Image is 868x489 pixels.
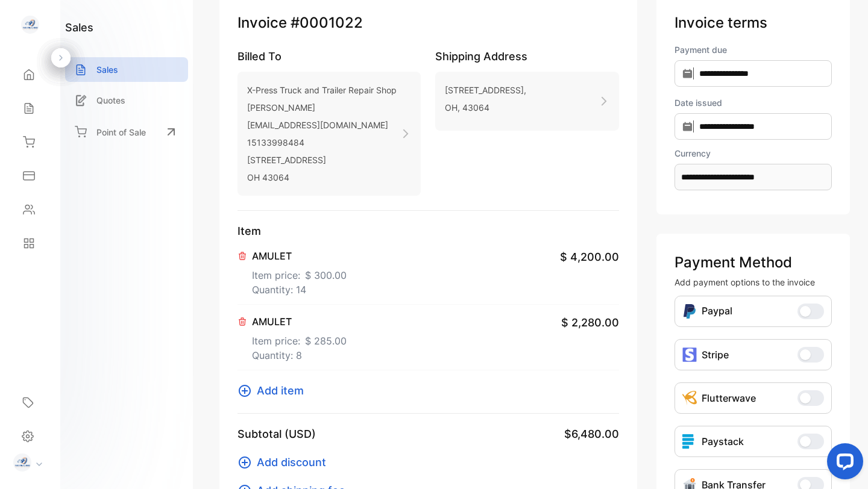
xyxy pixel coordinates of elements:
[675,276,832,288] p: Add payment options to the invoice
[445,81,526,99] p: [STREET_ADDRESS],
[564,426,619,442] span: $6,480.00
[435,48,618,64] p: Shipping Address
[237,48,421,64] p: Billed To
[252,282,347,297] p: Quantity: 14
[682,347,697,362] img: icon
[675,147,832,160] label: Currency
[702,304,732,319] p: Paypal
[96,126,146,139] p: Point of Sale
[252,329,347,348] p: Item price:
[247,151,397,169] p: [STREET_ADDRESS]
[13,453,31,472] img: profile
[675,252,832,273] p: Payment Method
[682,434,697,449] img: icon
[817,438,868,489] iframe: LiveChat chat widget
[561,314,619,331] span: $ 2,280.00
[257,454,326,470] span: Add discount
[65,19,93,36] h1: sales
[96,63,118,76] p: Sales
[247,116,397,134] p: [EMAIL_ADDRESS][DOMAIN_NAME]
[65,57,188,82] a: Sales
[682,391,697,405] img: Icon
[247,99,397,116] p: [PERSON_NAME]
[257,382,304,399] span: Add item
[682,304,697,319] img: Icon
[65,88,188,113] a: Quotes
[675,43,832,56] label: Payment due
[237,382,311,399] button: Add item
[305,334,347,348] span: $ 285.00
[237,12,619,34] p: Invoice
[252,263,347,282] p: Item price:
[247,81,397,99] p: X-Press Truck and Trailer Repair Shop
[702,434,744,449] p: Paystack
[305,268,347,282] span: $ 300.00
[291,12,363,34] span: #0001022
[252,249,347,263] p: AMULET
[96,94,125,107] p: Quotes
[252,348,347,363] p: Quantity: 8
[247,134,397,151] p: 15133998484
[702,347,729,362] p: Stripe
[65,119,188,145] a: Point of Sale
[252,314,347,329] p: AMULET
[445,99,526,116] p: OH, 43064
[237,426,316,442] p: Subtotal (USD)
[21,16,39,34] img: logo
[237,223,619,239] p: Item
[560,249,619,265] span: $ 4,200.00
[675,96,832,109] label: Date issued
[702,391,756,405] p: Flutterwave
[675,12,832,34] p: Invoice terms
[247,169,397,186] p: OH 43064
[237,454,333,470] button: Add discount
